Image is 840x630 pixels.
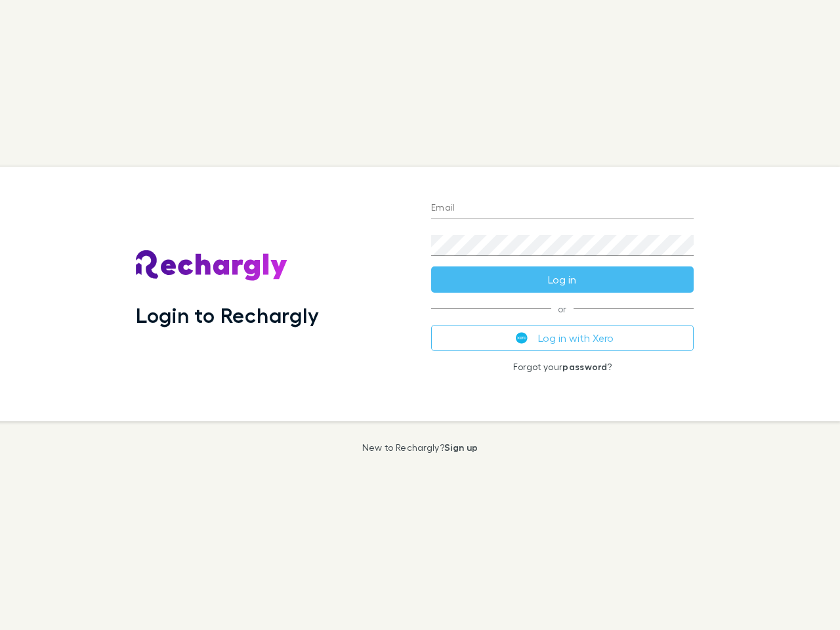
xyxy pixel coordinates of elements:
span: or [431,308,694,309]
img: Rechargly's Logo [136,250,288,282]
p: Forgot your ? [431,362,694,372]
h1: Login to Rechargly [136,303,319,327]
a: Sign up [444,442,478,453]
p: New to Rechargly? [362,442,478,453]
button: Log in with Xero [431,325,694,351]
img: Xero's logo [516,332,528,344]
button: Log in [431,266,694,293]
a: password [562,361,607,372]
